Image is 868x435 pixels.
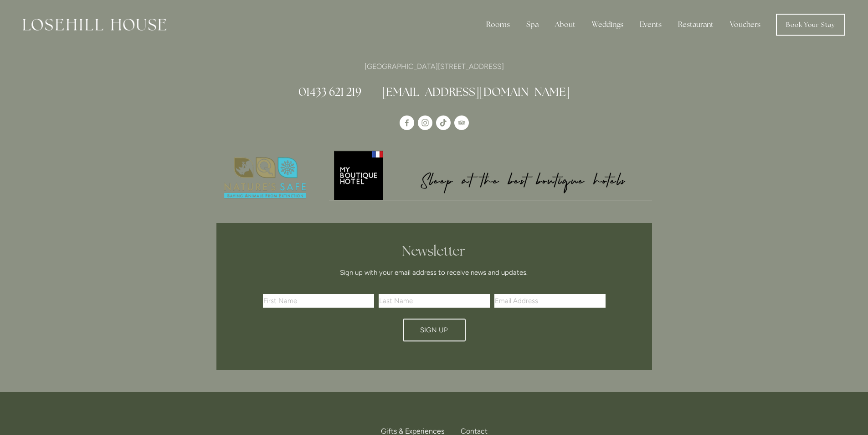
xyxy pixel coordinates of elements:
div: Spa [519,16,546,34]
div: Events [632,16,669,34]
a: TripAdvisor [454,115,469,130]
input: Email Address [494,294,606,308]
span: Sign Up [420,326,448,334]
a: 01433 621 219 [298,84,361,99]
p: [GEOGRAPHIC_DATA][STREET_ADDRESS] [216,60,652,73]
img: My Boutique Hotel - Logo [329,149,652,200]
a: [EMAIL_ADDRESS][DOMAIN_NAME] [382,84,570,99]
a: Book Your Stay [776,14,845,36]
p: Sign up with your email address to receive news and updates. [266,267,602,278]
input: Last Name [379,294,490,308]
div: Restaurant [671,16,721,34]
a: TikTok [436,115,451,130]
a: Vouchers [723,16,768,34]
div: Rooms [479,16,517,34]
a: Losehill House Hotel & Spa [400,115,414,130]
input: First Name [263,294,374,308]
button: Sign Up [403,319,466,341]
a: Nature's Safe - Logo [216,149,314,207]
div: Weddings [585,16,631,34]
img: Nature's Safe - Logo [216,149,314,207]
img: Losehill House [23,19,166,31]
div: About [548,16,583,34]
h2: Newsletter [266,243,602,259]
a: Instagram [418,115,432,130]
